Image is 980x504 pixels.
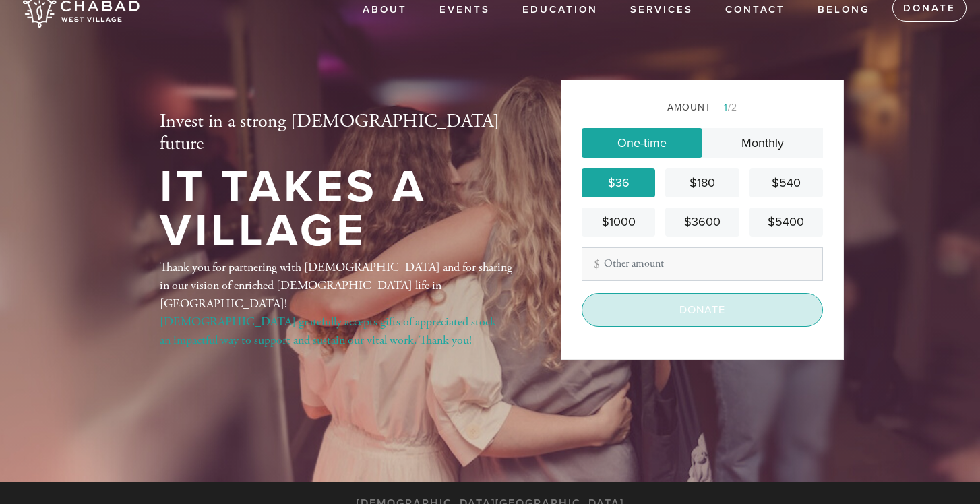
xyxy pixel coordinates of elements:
[724,102,728,113] span: 1
[160,111,517,156] h2: Invest in a strong [DEMOGRAPHIC_DATA] future
[160,258,517,349] div: Thank you for partnering with [DEMOGRAPHIC_DATA] and for sharing in our vision of enriched [DEMOG...
[582,247,823,281] input: Other amount
[755,213,818,231] div: $5400
[749,208,823,237] a: $5400
[582,100,823,115] div: Amount
[671,174,733,192] div: $180
[665,208,739,237] a: $3600
[582,128,702,158] a: One-time
[582,293,823,327] input: Donate
[587,213,650,231] div: $1000
[160,166,517,253] h1: It Takes a Village
[582,208,655,237] a: $1000
[755,174,818,192] div: $540
[702,128,823,158] a: Monthly
[716,102,737,113] span: /2
[749,168,823,197] a: $540
[582,168,655,197] a: $36
[671,213,733,231] div: $3600
[587,174,650,192] div: $36
[160,314,508,348] a: [DEMOGRAPHIC_DATA] gratefully accepts gifts of appreciated stock—an impactful way to support and ...
[665,168,739,197] a: $180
